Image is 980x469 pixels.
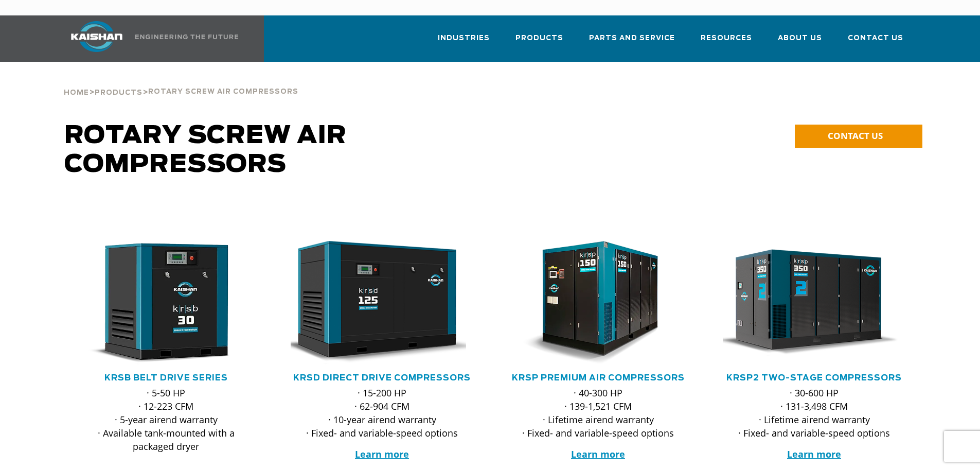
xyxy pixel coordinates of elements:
a: KRSB Belt Drive Series [104,374,228,382]
a: Products [515,25,563,60]
a: Learn more [787,448,841,460]
img: krsp350 [715,241,898,364]
a: Parts and Service [589,25,675,60]
a: Industries [438,25,490,60]
img: krsd125 [283,241,466,364]
span: Contact Us [848,32,903,44]
p: · 15-200 HP · 62-904 CFM · 10-year airend warranty · Fixed- and variable-speed options [291,386,474,440]
p: · 40-300 HP · 139-1,521 CFM · Lifetime airend warranty · Fixed- and variable-speed options [507,386,690,440]
div: krsd125 [291,241,474,364]
a: About Us [778,25,822,60]
div: krsp350 [723,241,906,364]
a: KRSP Premium Air Compressors [512,374,685,382]
a: Home [64,88,89,97]
img: krsp150 [499,241,682,364]
span: Resources [701,32,752,44]
span: Products [515,32,563,44]
img: Engineering the future [135,34,238,39]
a: KRSD Direct Drive Compressors [293,374,471,382]
span: Rotary Screw Air Compressors [64,124,347,177]
a: CONTACT US [795,125,922,148]
span: Rotary Screw Air Compressors [148,89,298,95]
div: > > [64,62,298,101]
div: krsp150 [507,241,690,364]
span: Products [95,90,142,96]
span: Home [64,90,89,96]
a: Contact Us [848,25,903,60]
span: Industries [438,32,490,44]
span: CONTACT US [828,130,883,142]
a: Learn more [355,448,409,460]
span: About Us [778,32,822,44]
span: Parts and Service [589,32,675,44]
a: Resources [701,25,752,60]
a: Learn more [571,448,625,460]
img: kaishan logo [58,21,135,52]
a: Kaishan USA [58,15,240,62]
a: Products [95,88,142,97]
img: krsb30 [67,241,250,364]
p: · 30-600 HP · 131-3,498 CFM · Lifetime airend warranty · Fixed- and variable-speed options [723,386,906,440]
div: krsb30 [75,241,258,364]
a: KRSP2 Two-Stage Compressors [726,374,902,382]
